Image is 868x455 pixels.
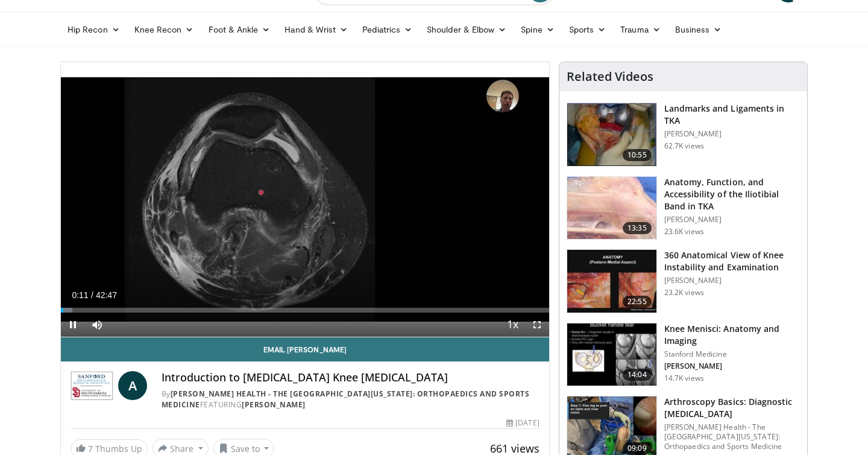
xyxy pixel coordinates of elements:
h3: Arthroscopy Basics: Diagnostic [MEDICAL_DATA] [664,396,800,420]
h3: Landmarks and Ligaments in TKA [664,103,800,127]
a: A [118,371,147,400]
h3: Anatomy, Function, and Accessibility of the Iliotibial Band in TKA [664,176,800,212]
h4: Related Videos [567,69,653,84]
a: [PERSON_NAME] [242,399,306,410]
span: / [91,290,93,300]
span: 13:35 [623,222,652,234]
p: 62.7K views [664,141,704,151]
span: 10:55 [623,149,652,161]
a: Business [668,17,729,42]
p: [PERSON_NAME] [664,361,800,371]
h4: Introduction to [MEDICAL_DATA] Knee [MEDICAL_DATA] [162,371,539,384]
a: Pediatrics [355,17,420,42]
p: 23.2K views [664,288,704,297]
a: Spine [514,17,561,42]
p: [PERSON_NAME] [664,276,800,285]
p: 23.6K views [664,227,704,237]
img: 533d6d4f-9d9f-40bd-bb73-b810ec663725.150x105_q85_crop-smart_upscale.jpg [567,250,656,313]
span: 42:47 [96,290,117,300]
span: 7 [88,443,93,454]
img: 38616_0000_3.png.150x105_q85_crop-smart_upscale.jpg [567,177,656,240]
a: Foot & Ankle [201,17,278,42]
p: [PERSON_NAME] Health - The [GEOGRAPHIC_DATA][US_STATE]: Orthopaedics and Sports Medicine [664,422,800,451]
a: [PERSON_NAME] Health - The [GEOGRAPHIC_DATA][US_STATE]: Orthopaedics and Sports Medicine [162,389,530,410]
span: 09:09 [623,442,652,454]
span: 22:55 [623,296,652,308]
a: 14:04 Knee Menisci: Anatomy and Imaging Stanford Medicine [PERSON_NAME] 14.7K views [567,323,800,387]
div: Progress Bar [61,308,549,313]
button: Fullscreen [525,313,549,337]
p: Stanford Medicine [664,349,800,359]
h3: 360 Anatomical View of Knee Instability and Examination [664,249,800,273]
a: 10:55 Landmarks and Ligaments in TKA [PERSON_NAME] 62.7K views [567,103,800,167]
a: Sports [562,17,614,42]
video-js: Video Player [61,62,549,337]
a: 22:55 360 Anatomical View of Knee Instability and Examination [PERSON_NAME] 23.2K views [567,249,800,313]
div: [DATE] [506,418,539,428]
a: Knee Recon [127,17,201,42]
p: [PERSON_NAME] [664,129,800,139]
button: Pause [61,313,85,337]
span: 0:11 [72,290,88,300]
button: Playback Rate [501,313,525,337]
img: 88434a0e-b753-4bdd-ac08-0695542386d5.150x105_q85_crop-smart_upscale.jpg [567,103,656,166]
h3: Knee Menisci: Anatomy and Imaging [664,323,800,347]
p: [PERSON_NAME] [664,215,800,224]
a: Hip Recon [60,17,127,42]
img: 34a0702c-cbe2-4e43-8b2c-f8cc537dbe22.150x105_q85_crop-smart_upscale.jpg [567,323,656,386]
div: By FEATURING [162,389,539,410]
img: Sanford Health - The University of South Dakota School of Medicine: Orthopaedics and Sports Medicine [71,371,113,400]
a: Hand & Wrist [277,17,355,42]
a: Trauma [613,17,668,42]
a: Shoulder & Elbow [420,17,514,42]
button: Mute [85,313,109,337]
a: 13:35 Anatomy, Function, and Accessibility of the Iliotibial Band in TKA [PERSON_NAME] 23.6K views [567,176,800,240]
span: 14:04 [623,369,652,381]
p: 14.7K views [664,374,704,383]
a: Email [PERSON_NAME] [61,337,549,361]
